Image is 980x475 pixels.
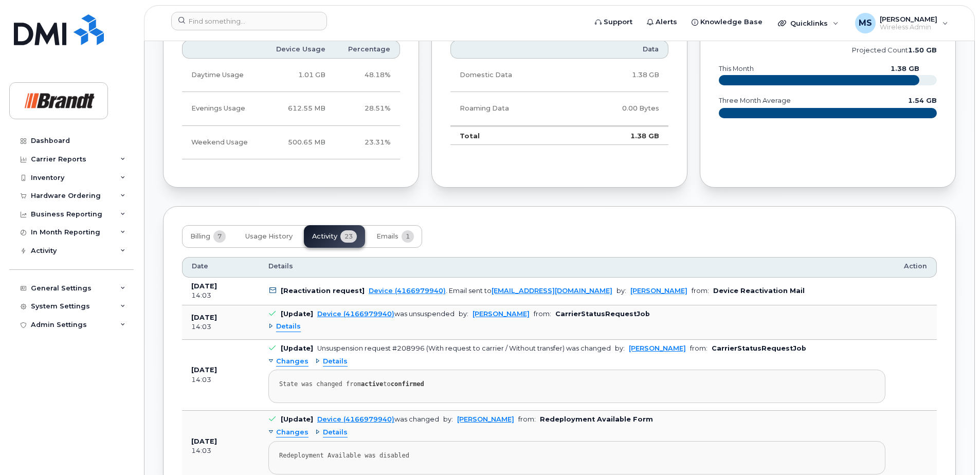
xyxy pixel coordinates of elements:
[518,415,536,423] span: from:
[700,17,763,27] span: Knowledge Base
[615,344,625,352] span: by:
[262,40,335,59] th: Device Usage
[771,13,846,33] div: Quicklinks
[369,287,612,295] div: . Email sent to
[895,257,937,278] th: Action
[459,310,468,318] span: by:
[182,126,400,159] tr: Friday from 6:00pm to Monday 8:00am
[402,230,414,243] span: 1
[534,310,551,318] span: from:
[245,232,293,241] span: Usage History
[713,287,805,295] b: Device Reactivation Mail
[335,92,400,125] td: 28.51%
[335,40,400,59] th: Percentage
[573,126,668,145] td: 1.38 GB
[790,19,828,27] span: Quicklinks
[616,287,626,295] span: by:
[191,322,250,332] div: 14:03
[317,310,394,318] a: Device (4166979940)
[213,230,226,243] span: 7
[276,428,308,437] span: Changes
[190,232,210,241] span: Billing
[262,92,335,125] td: 612.55 MB
[191,291,250,300] div: 14:03
[848,13,955,33] div: Megan Scheel
[276,357,308,367] span: Changes
[191,366,217,374] b: [DATE]
[852,46,937,54] text: projected count
[450,92,573,125] td: Roaming Data
[279,452,875,460] div: Redeployment Available was disabled
[573,92,668,125] td: 0.00 Bytes
[692,287,709,295] span: from:
[281,287,365,295] b: [Reactivation request]
[376,232,398,241] span: Emails
[540,415,653,423] b: Redeployment Available Form
[690,344,707,352] span: from:
[317,310,455,318] div: was unsuspended
[443,415,453,423] span: by:
[555,310,650,318] b: CarrierStatusRequestJob
[182,59,262,92] td: Daytime Usage
[192,262,208,271] span: Date
[323,357,348,367] span: Details
[629,344,686,352] a: [PERSON_NAME]
[473,310,530,318] a: [PERSON_NAME]
[191,437,217,445] b: [DATE]
[262,59,335,92] td: 1.01 GB
[630,287,687,295] a: [PERSON_NAME]
[361,380,383,388] strong: active
[492,287,612,295] a: [EMAIL_ADDRESS][DOMAIN_NAME]
[191,446,250,455] div: 14:03
[656,17,677,27] span: Alerts
[171,12,327,30] input: Find something...
[191,282,217,290] b: [DATE]
[182,126,262,159] td: Weekend Usage
[908,97,937,104] text: 1.54 GB
[457,415,514,423] a: [PERSON_NAME]
[182,92,262,125] td: Evenings Usage
[369,287,446,295] a: Device (4166979940)
[891,65,919,72] text: 1.38 GB
[268,262,293,271] span: Details
[880,23,937,31] span: Wireless Admin
[880,15,937,23] span: [PERSON_NAME]
[573,40,668,59] th: Data
[191,314,217,321] b: [DATE]
[281,344,313,352] b: [Update]
[588,12,640,32] a: Support
[317,415,394,423] a: Device (4166979940)
[718,65,754,72] text: this month
[323,428,348,437] span: Details
[276,322,301,332] span: Details
[718,97,791,104] text: three month average
[450,126,573,145] td: Total
[182,92,400,125] tr: Weekdays from 6:00pm to 8:00am
[279,380,875,388] div: State was changed from to
[908,46,937,54] tspan: 1.50 GB
[859,17,872,29] span: MS
[317,344,611,352] div: Unsuspension request #208996 (With request to carrier / Without transfer) was changed
[604,17,632,27] span: Support
[191,375,250,385] div: 14:03
[684,12,770,32] a: Knowledge Base
[640,12,684,32] a: Alerts
[391,380,424,388] strong: confirmed
[450,59,573,92] td: Domestic Data
[317,415,439,423] div: was changed
[712,344,806,352] b: CarrierStatusRequestJob
[573,59,668,92] td: 1.38 GB
[281,310,313,318] b: [Update]
[335,126,400,159] td: 23.31%
[262,126,335,159] td: 500.65 MB
[335,59,400,92] td: 48.18%
[281,415,313,423] b: [Update]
